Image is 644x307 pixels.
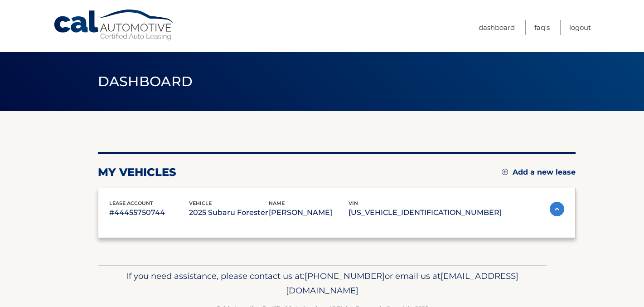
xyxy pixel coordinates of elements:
span: vin [349,200,358,206]
p: [PERSON_NAME] [269,206,349,219]
a: FAQ's [534,20,550,35]
p: 2025 Subaru Forester [189,206,269,219]
a: Dashboard [479,20,515,35]
a: Add a new lease [502,168,576,177]
span: [PHONE_NUMBER] [305,271,385,281]
h2: my vehicles [98,166,176,179]
a: Cal Automotive [53,9,175,41]
p: #44455750744 [109,206,189,219]
a: Logout [569,20,591,35]
span: name [269,200,285,206]
p: If you need assistance, please contact us at: or email us at [104,269,541,298]
img: add.svg [502,169,508,175]
span: [EMAIL_ADDRESS][DOMAIN_NAME] [286,271,518,296]
span: lease account [109,200,153,206]
p: [US_VEHICLE_IDENTIFICATION_NUMBER] [349,206,502,219]
img: accordion-active.svg [550,202,564,216]
span: Dashboard [98,73,193,90]
span: vehicle [189,200,212,206]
